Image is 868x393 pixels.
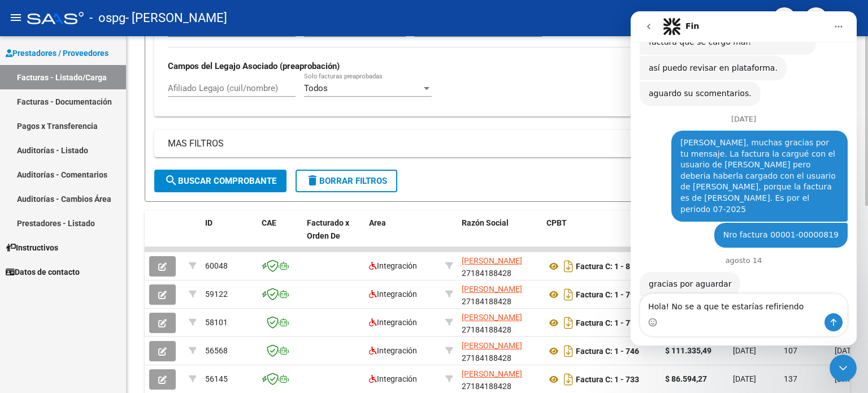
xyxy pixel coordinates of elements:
i: Descargar documento [561,314,576,332]
span: 56145 [205,374,228,383]
span: Integración [369,318,417,327]
span: 137 [784,374,797,383]
span: 56568 [205,346,228,355]
span: Prestadores / Proveedores [6,47,108,59]
span: Buscar Comprobante [164,176,276,186]
span: [DATE] [733,346,756,355]
span: - [PERSON_NAME] [125,6,227,31]
span: 58101 [205,318,228,327]
div: 27184188428 [462,311,537,335]
mat-icon: search [164,174,178,187]
div: 27184188428 [462,283,537,306]
span: [PERSON_NAME] [462,313,522,322]
span: Integración [369,374,417,383]
i: Descargar documento [561,286,576,304]
span: 59122 [205,290,228,299]
span: [DATE] [733,374,756,383]
datatable-header-cell: Facturado x Orden De [302,211,364,261]
strong: Factura C: 1 - 799 [576,290,639,299]
span: [PERSON_NAME] [462,369,522,378]
i: Descargar documento [561,342,576,360]
button: Buscar Comprobante [154,170,287,192]
span: Todos [304,83,328,93]
datatable-header-cell: Area [364,211,441,261]
span: [PERSON_NAME] [462,284,522,293]
span: 60048 [205,261,228,270]
mat-panel-title: MAS FILTROS [168,137,813,150]
span: Area [369,218,386,227]
strong: Campos del Legajo Asociado (preaprobación) [168,61,340,71]
div: 27184188428 [462,339,537,363]
span: [PERSON_NAME] [462,341,522,350]
i: Descargar documento [561,257,576,275]
strong: Factura C: 1 - 776 [576,318,639,327]
span: Integración [369,290,417,299]
strong: Factura C: 1 - 746 [576,347,639,356]
datatable-header-cell: CAE [257,211,302,261]
i: Descargar documento [561,370,576,388]
strong: $ 111.335,49 [665,346,711,355]
span: Integración [369,346,417,355]
span: CAE [262,218,276,227]
span: Instructivos [6,241,58,254]
span: Integración [369,261,417,270]
div: 27184188428 [462,368,537,391]
strong: $ 86.594,27 [665,374,707,383]
datatable-header-cell: CPBT [542,211,661,261]
span: 107 [784,346,797,355]
span: Facturado x Orden De [307,218,349,240]
span: [PERSON_NAME] [462,256,522,265]
iframe: Intercom live chat [631,11,857,346]
div: 27184188428 [462,254,537,278]
iframe: Intercom live chat [830,355,857,382]
span: ID [205,218,212,227]
mat-icon: menu [9,11,23,24]
datatable-header-cell: ID [201,211,257,261]
strong: Factura C: 1 - 819 [576,262,639,271]
span: Datos de contacto [6,266,80,278]
mat-icon: delete [306,174,319,187]
strong: Factura C: 1 - 733 [576,375,639,384]
mat-expansion-panel-header: MAS FILTROS [154,130,840,157]
span: Razón Social [462,218,509,227]
datatable-header-cell: Razón Social [457,211,542,261]
span: CPBT [546,218,567,227]
button: Borrar Filtros [296,170,397,192]
span: - ospg [89,6,125,31]
span: [DATE] [835,346,858,355]
span: Borrar Filtros [306,176,387,186]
